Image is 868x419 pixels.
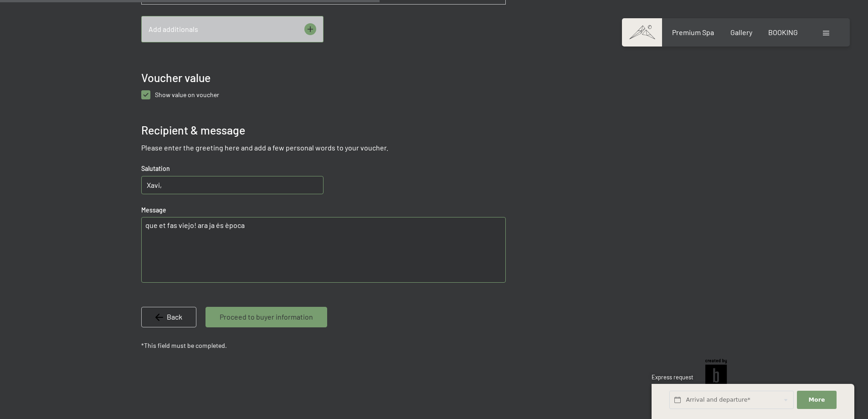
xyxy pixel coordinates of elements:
[768,28,798,36] a: BOOKING
[797,391,836,409] button: More
[730,28,752,36] a: Gallery
[809,396,825,404] span: More
[672,28,714,36] a: Premium Spa
[652,373,693,381] span: Express request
